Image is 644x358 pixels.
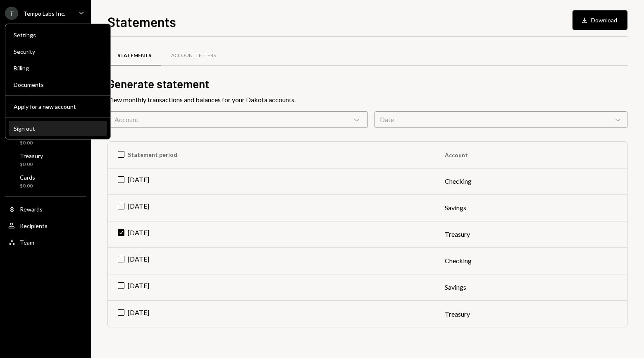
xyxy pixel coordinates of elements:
[572,10,627,30] button: Download
[5,218,86,233] a: Recipients
[435,300,627,327] td: Treasury
[435,274,627,300] td: Savings
[5,150,86,170] a: Treasury$0.00
[20,239,34,246] div: Team
[5,235,86,250] a: Team
[20,206,43,213] div: Rewards
[14,103,102,110] div: Apply for a new account
[171,52,216,59] div: Account Letters
[435,168,627,195] td: Checking
[14,125,102,132] div: Sign out
[107,95,627,105] div: View monthly transactions and balances for your Dakota accounts.
[435,247,627,274] td: Checking
[14,81,102,88] div: Documents
[9,27,107,42] a: Settings
[20,161,43,168] div: $0.00
[20,222,48,229] div: Recipients
[14,65,102,72] div: Billing
[23,10,65,17] div: Tempo Labs Inc.
[14,31,102,38] div: Settings
[14,48,102,55] div: Security
[107,45,161,66] a: Statements
[9,99,107,114] button: Apply for a new account
[107,13,176,30] h1: Statements
[161,45,226,66] a: Account Letters
[435,142,627,168] th: Account
[9,60,107,75] a: Billing
[435,195,627,221] td: Savings
[5,7,18,20] div: T
[9,44,107,59] a: Security
[107,76,627,92] h2: Generate statement
[9,77,107,92] a: Documents
[20,139,40,147] div: $0.00
[20,152,43,159] div: Treasury
[20,174,35,181] div: Cards
[107,111,368,128] div: Account
[20,183,35,190] div: $0.00
[9,121,107,136] button: Sign out
[435,221,627,247] td: Treasury
[5,171,86,191] a: Cards$0.00
[117,52,151,59] div: Statements
[5,202,86,216] a: Rewards
[374,111,627,128] div: Date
